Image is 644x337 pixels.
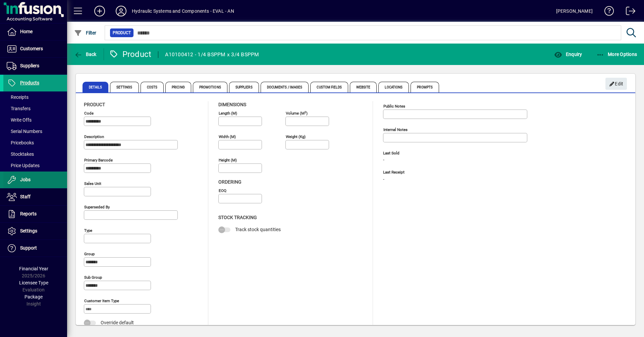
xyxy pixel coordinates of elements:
app-page-header-button: Back [67,48,104,60]
span: Serial Numbers [7,129,42,134]
mat-label: Sales unit [84,181,101,186]
span: Product [84,102,105,107]
span: Override default [101,320,134,325]
span: Settings [110,82,139,92]
span: Last Sold [383,151,484,155]
span: Suppliers [229,82,259,92]
span: Stock Tracking [218,215,257,220]
a: Stocktakes [3,148,67,160]
span: Locations [378,82,409,92]
span: Package [24,294,43,299]
mat-label: Volume (m ) [286,111,308,116]
mat-label: Internal Notes [383,127,408,132]
span: Filter [74,30,97,36]
button: Profile [110,5,132,17]
span: Financial Year [19,266,48,271]
span: Ordering [218,179,241,185]
span: Customers [20,46,43,51]
a: Knowledge Base [599,1,614,23]
mat-label: Width (m) [219,134,236,139]
mat-label: Customer Item Type [84,298,119,303]
mat-label: Sub group [84,275,102,280]
span: Promotions [193,82,227,92]
mat-label: Public Notes [383,104,405,109]
mat-label: Height (m) [219,158,237,162]
a: Transfers [3,103,67,114]
a: Price Updates [3,160,67,171]
mat-label: Primary barcode [84,158,113,162]
mat-label: Weight (Kg) [286,134,306,139]
span: Custom Fields [310,82,348,92]
button: Enquiry [552,48,584,60]
mat-label: EOQ [219,188,226,193]
a: Serial Numbers [3,126,67,137]
span: Documents / Images [261,82,309,92]
a: Write Offs [3,114,67,126]
span: Website [350,82,377,92]
a: Jobs [3,172,67,188]
span: Support [20,245,37,251]
button: Edit [605,78,627,90]
span: Settings [20,228,37,233]
button: Add [89,5,110,17]
span: Staff [20,194,31,199]
div: [PERSON_NAME] [556,6,593,16]
a: Logout [621,1,636,23]
span: Enquiry [554,52,582,57]
sup: 3 [305,110,306,114]
span: Stocktakes [7,151,34,157]
span: Reports [20,211,37,216]
a: Customers [3,41,67,57]
span: Edit [609,78,624,89]
span: Product [113,29,131,36]
span: Suppliers [20,63,39,68]
span: Price Updates [7,163,40,168]
mat-label: Type [84,228,92,233]
span: Licensee Type [19,280,48,285]
span: Costs [141,82,164,92]
span: Pricebooks [7,140,34,145]
a: Receipts [3,91,67,103]
span: Dimensions [218,102,246,107]
span: Jobs [20,177,31,182]
a: Support [3,240,67,257]
span: Prompts [411,82,439,92]
span: Pricing [165,82,191,92]
span: Back [74,52,97,57]
span: Write Offs [7,117,32,123]
span: Track stock quantities [235,227,281,232]
span: Products [20,80,39,85]
span: - [383,157,384,163]
span: Details [83,82,108,92]
mat-label: Superseded by [84,205,110,209]
mat-label: Group [84,252,95,256]
mat-label: Code [84,111,94,116]
span: Transfers [7,106,31,111]
a: Suppliers [3,58,67,74]
span: Receipts [7,94,29,100]
mat-label: Length (m) [219,111,237,116]
button: Filter [72,27,98,39]
div: Product [109,49,152,60]
span: Last Receipt [383,170,484,175]
button: Back [72,48,98,60]
button: More Options [595,48,639,60]
a: Pricebooks [3,137,67,148]
a: Home [3,23,67,40]
a: Staff [3,189,67,205]
mat-label: Description [84,134,104,139]
span: More Options [596,52,637,57]
div: A10100412 - 1/4 BSPPM x 3/4 BSPPM [165,49,259,60]
a: Reports [3,206,67,222]
span: Home [20,29,33,34]
span: - [383,177,384,182]
div: Hydraulic Systems and Components - EVAL - AN [132,6,234,16]
a: Settings [3,223,67,240]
